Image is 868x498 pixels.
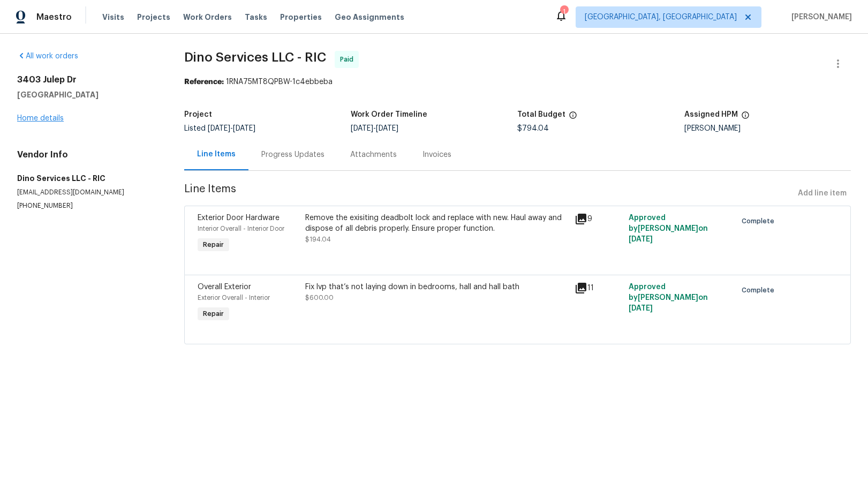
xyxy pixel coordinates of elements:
[208,125,255,132] span: -
[305,236,331,243] span: $194.04
[17,52,78,60] a: All work orders
[199,239,228,250] span: Repair
[422,149,451,160] div: Invoices
[575,213,622,225] div: 9
[787,12,852,22] span: [PERSON_NAME]
[197,149,236,160] div: Line Items
[233,125,255,132] span: [DATE]
[184,111,212,118] h5: Project
[17,173,158,184] h5: Dino Services LLC - RIC
[261,149,324,160] div: Progress Updates
[36,12,72,22] span: Maestro
[340,54,358,65] span: Paid
[517,125,549,132] span: $794.04
[684,111,738,118] h5: Assigned HPM
[17,149,158,160] h4: Vendor Info
[629,236,653,243] span: [DATE]
[198,295,270,301] span: Exterior Overall - Interior
[17,89,158,100] h5: [GEOGRAPHIC_DATA]
[184,184,794,203] span: Line Items
[351,125,373,132] span: [DATE]
[184,51,326,64] span: Dino Services LLC - RIC
[198,225,284,232] span: Interior Overall - Interior Door
[517,111,565,118] h5: Total Budget
[351,125,398,132] span: -
[585,12,737,22] span: [GEOGRAPHIC_DATA], [GEOGRAPHIC_DATA]
[684,125,851,132] div: [PERSON_NAME]
[335,12,404,22] span: Geo Assignments
[184,78,224,86] b: Reference:
[305,213,568,234] div: Remove the exisiting deadbolt lock and replace with new. Haul away and dispose of all debris prop...
[280,12,322,22] span: Properties
[17,115,64,122] a: Home details
[742,285,779,296] span: Complete
[102,12,124,22] span: Visits
[629,305,653,312] span: [DATE]
[629,283,708,312] span: Approved by [PERSON_NAME] on
[245,13,267,21] span: Tasks
[575,282,622,295] div: 11
[742,216,779,227] span: Complete
[137,12,170,22] span: Projects
[198,283,251,291] span: Overall Exterior
[17,201,158,210] p: [PHONE_NUMBER]
[208,125,230,132] span: [DATE]
[198,214,280,222] span: Exterior Door Hardware
[305,282,568,292] div: Fix lvp that’s not laying down in bedrooms, hall and hall bath
[184,77,851,87] div: 1RNA75MT8QPBW-1c4ebbeba
[350,149,397,160] div: Attachments
[741,111,750,125] span: The hpm assigned to this work order.
[183,12,232,22] span: Work Orders
[351,111,427,118] h5: Work Order Timeline
[569,111,577,125] span: The total cost of line items that have been proposed by Opendoor. This sum includes line items th...
[184,125,255,132] span: Listed
[17,74,158,85] h2: 3403 Julep Dr
[17,188,158,197] p: [EMAIL_ADDRESS][DOMAIN_NAME]
[199,308,228,319] span: Repair
[376,125,398,132] span: [DATE]
[560,6,568,17] div: 1
[305,295,334,301] span: $600.00
[629,214,708,243] span: Approved by [PERSON_NAME] on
